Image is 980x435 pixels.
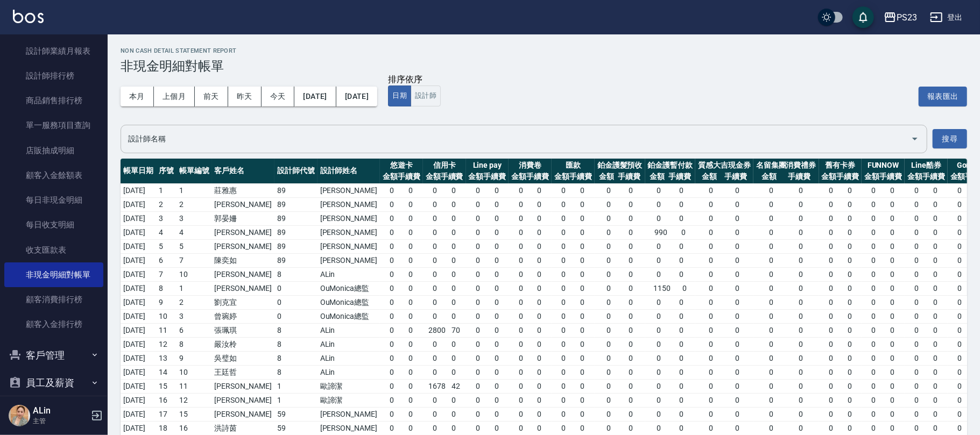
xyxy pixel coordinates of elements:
span: 0 [408,227,413,238]
span: 0 [933,227,937,238]
span: 金額 [650,171,665,182]
span: 0 [562,227,566,238]
span: 0 [769,241,773,252]
span: 0 [390,199,394,210]
span: 0 [769,199,773,210]
span: 金額 [426,171,441,182]
td: 4 [177,225,212,239]
span: 0 [476,213,480,224]
a: 每日非現金明細 [4,188,103,212]
span: 0 [736,269,740,280]
td: 5 [177,239,212,253]
td: 8 [274,267,318,281]
span: 金額 [907,171,922,182]
span: 0 [538,255,542,266]
span: 0 [580,241,584,252]
span: 0 [681,227,686,238]
td: [DATE] [121,239,156,253]
th: 序號 [156,159,177,184]
td: 89 [274,211,318,225]
span: 0 [476,241,480,252]
span: 0 [872,213,876,224]
span: 0 [452,199,456,210]
span: 0 [538,185,542,196]
span: 0 [769,213,773,224]
td: [PERSON_NAME] [318,183,380,197]
th: 設計師代號 [274,159,318,184]
td: 7 [156,267,177,281]
span: 信用卡 [426,160,463,171]
span: 0 [476,227,480,238]
span: 0 [607,227,611,238]
span: 金額 [511,171,526,182]
span: 0 [848,269,852,280]
span: 0 [607,255,611,266]
td: [PERSON_NAME] [318,197,380,211]
td: 89 [274,225,318,239]
span: 0 [657,199,661,210]
span: 0 [452,269,456,280]
span: 0 [580,227,584,238]
span: 0 [933,213,937,224]
span: 0 [933,185,937,196]
span: 0 [629,227,633,238]
td: [PERSON_NAME] [318,211,380,225]
button: [DATE] [336,87,377,106]
span: 0 [957,185,962,196]
span: 名留集團消費禮券 [756,160,816,171]
span: 0 [799,199,803,210]
span: 0 [933,199,937,210]
td: [DATE] [121,211,156,225]
a: 顧客入金排行榜 [4,312,103,337]
span: 0 [769,227,773,238]
span: 0 [452,213,456,224]
span: 0 [829,213,833,224]
span: 0 [538,227,542,238]
span: 0 [915,227,919,238]
span: 金額 [702,171,717,182]
span: 0 [580,269,584,280]
span: 手續費 [879,171,902,182]
td: [DATE] [121,267,156,281]
td: 3 [177,211,212,225]
span: 0 [452,185,456,196]
button: 客戶管理 [4,341,103,369]
span: 0 [957,227,962,238]
th: 帳單日期 [121,159,156,184]
td: 郭晏姍 [212,211,274,225]
span: 0 [433,199,437,210]
a: 設計師業績月報表 [4,39,103,63]
span: 0 [709,269,714,280]
span: 0 [495,199,499,210]
span: 0 [829,185,833,196]
a: 每日收支明細 [4,212,103,237]
span: 0 [476,199,480,210]
button: 報表匯出 [919,87,967,106]
span: 手續費 [398,171,420,182]
span: 0 [872,227,876,238]
span: 0 [433,269,437,280]
span: 0 [607,185,611,196]
span: 0 [679,269,683,280]
td: 89 [274,183,318,197]
td: 3 [156,211,177,225]
span: 0 [657,213,661,224]
span: 0 [891,213,895,224]
span: 0 [872,255,876,266]
span: 0 [476,255,480,266]
td: [PERSON_NAME] [212,197,274,211]
td: 89 [274,197,318,211]
span: 0 [891,255,895,266]
button: 上個月 [154,87,195,106]
td: 2 [156,197,177,211]
span: 質感大吉現金券 [698,160,751,171]
span: 0 [829,241,833,252]
span: 0 [848,199,852,210]
button: [DATE] [294,87,336,106]
span: 0 [915,213,919,224]
span: 0 [891,185,895,196]
button: 日期 [388,85,411,106]
span: 0 [629,213,633,224]
span: 0 [799,241,803,252]
span: Line酷券 [907,160,945,171]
